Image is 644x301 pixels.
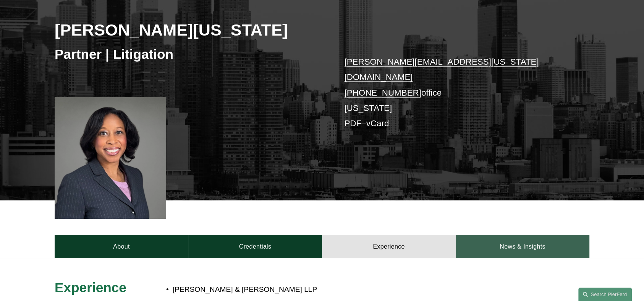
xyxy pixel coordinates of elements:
[188,235,322,258] a: Credentials
[366,119,389,128] a: vCard
[456,235,589,258] a: News & Insights
[55,280,126,295] span: Experience
[322,235,456,258] a: Experience
[578,288,632,301] a: Search this site
[173,283,523,296] p: [PERSON_NAME] & [PERSON_NAME] LLP
[55,46,322,63] h3: Partner | Litigation
[55,20,322,40] h2: [PERSON_NAME][US_STATE]
[344,57,539,82] a: [PERSON_NAME][EMAIL_ADDRESS][US_STATE][DOMAIN_NAME]
[344,119,361,128] a: PDF
[344,88,421,98] a: [PHONE_NUMBER]
[344,54,567,132] p: office [US_STATE] –
[55,235,188,258] a: About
